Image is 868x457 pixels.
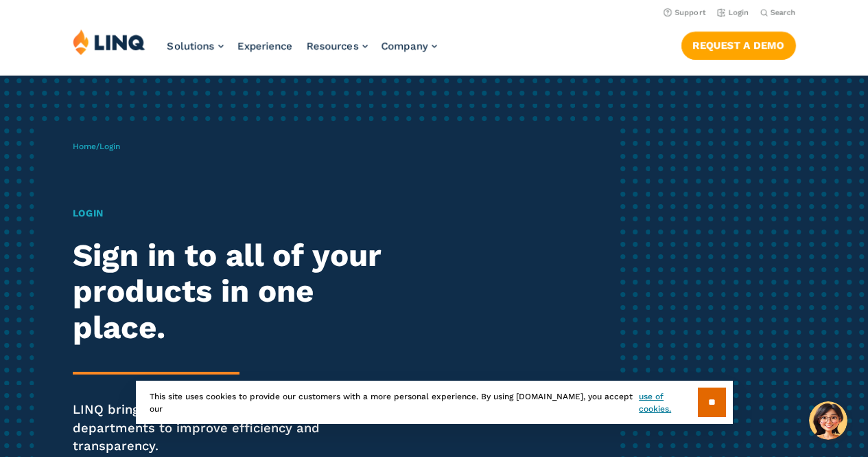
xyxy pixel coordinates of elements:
button: Open Search Bar [760,8,796,18]
a: Solutions [167,40,224,52]
a: use of cookies. [639,390,697,415]
span: Resources [307,40,359,52]
a: Request a Demo [681,32,796,59]
nav: Primary Navigation [167,29,437,74]
a: Company [382,40,437,52]
img: LINQ | K‑12 Software [73,29,145,55]
div: This site uses cookies to provide our customers with a more personal experience. By using [DOMAIN... [136,381,733,424]
a: Experience [237,40,293,52]
a: Home [73,142,96,151]
a: Login [717,8,749,17]
span: Company [382,40,428,52]
h1: Login [73,206,407,221]
p: LINQ brings together students, parents and all your departments to improve efficiency and transpa... [73,401,407,455]
a: Support [664,8,706,17]
a: Resources [307,40,368,52]
span: Login [99,142,120,151]
span: Search [771,8,796,17]
h2: Sign in to all of your products in one place. [73,238,407,346]
nav: Button Navigation [681,29,796,59]
span: / [73,142,120,151]
button: Hello, have a question? Let’s chat. [809,401,847,440]
span: Solutions [167,40,215,52]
